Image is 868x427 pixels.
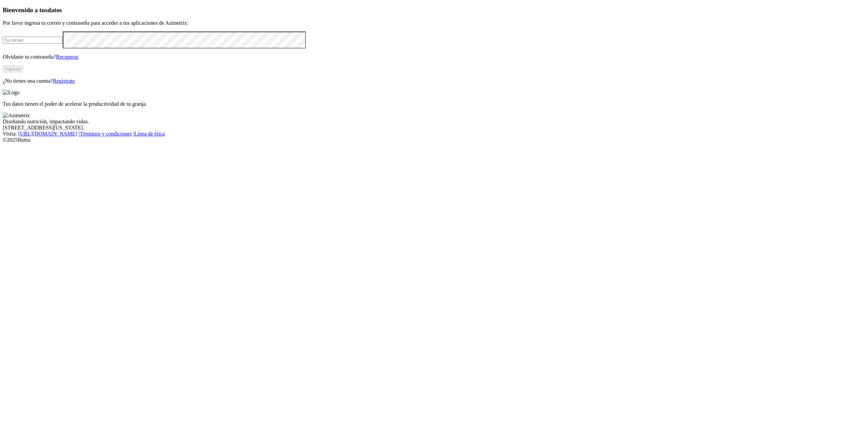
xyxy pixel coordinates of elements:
[3,89,20,96] img: Logo
[3,54,865,60] p: Olvidaste tu contraseña?
[18,131,77,137] a: [URL][DOMAIN_NAME]
[80,131,132,137] a: Términos y condiciones
[56,54,78,60] a: Recuperar
[47,6,62,14] span: datos
[3,78,865,84] p: ¿No tienes una cuenta?
[3,119,865,125] div: Diseñando nutrición, impactando vidas.
[3,20,865,26] p: Por favor ingresa tu correo y contraseña para acceder a tus aplicaciones de Asimetrix:
[3,65,23,73] button: Ingresa
[3,37,63,44] input: Tu correo
[3,101,865,107] p: Tus datos tienen el poder de acelerar la productividad de tu granja.
[3,137,865,143] div: © 2025 Iluma
[3,125,865,131] div: [STREET_ADDRESS][US_STATE].
[3,113,30,119] img: Asimetrix
[3,6,865,14] h3: Bienvenido a tus
[3,131,865,137] div: Visita : | |
[134,131,165,137] a: Línea de ética
[53,78,75,84] a: Regístrate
